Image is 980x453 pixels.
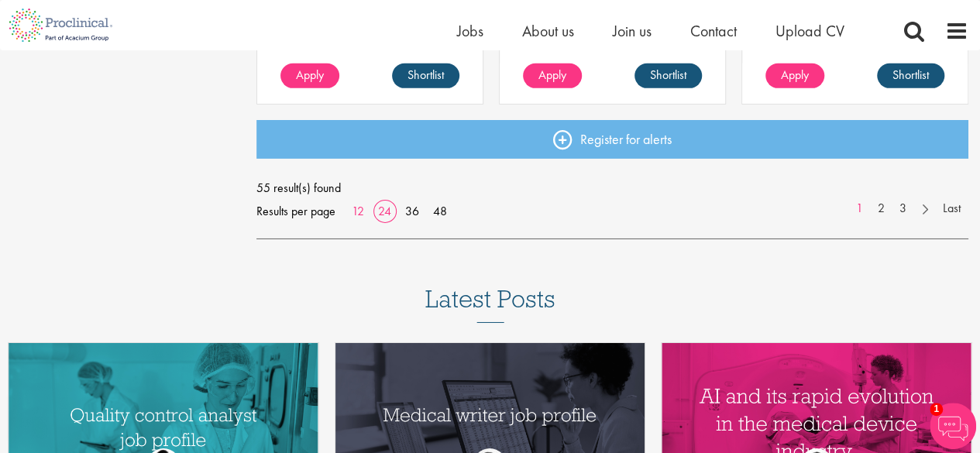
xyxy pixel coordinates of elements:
[256,200,335,223] span: Results per page
[613,21,652,41] a: Join us
[522,21,574,41] a: About us
[848,200,871,218] a: 1
[781,67,809,83] span: Apply
[935,200,968,218] a: Last
[892,200,914,218] a: 3
[457,21,483,41] a: Jobs
[256,177,968,200] span: 55 result(s) found
[392,63,459,88] a: Shortlist
[870,200,892,218] a: 2
[425,286,555,323] h3: Latest Posts
[400,203,425,219] a: 36
[690,21,737,41] a: Contact
[346,203,370,219] a: 12
[296,67,324,83] span: Apply
[930,403,943,416] span: 1
[256,120,968,159] a: Register for alerts
[775,21,844,41] a: Upload CV
[523,63,582,88] a: Apply
[373,203,397,219] a: 24
[765,63,824,88] a: Apply
[930,403,976,449] img: Chatbot
[538,67,566,83] span: Apply
[428,203,452,219] a: 48
[280,63,339,88] a: Apply
[877,63,944,88] a: Shortlist
[634,63,702,88] a: Shortlist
